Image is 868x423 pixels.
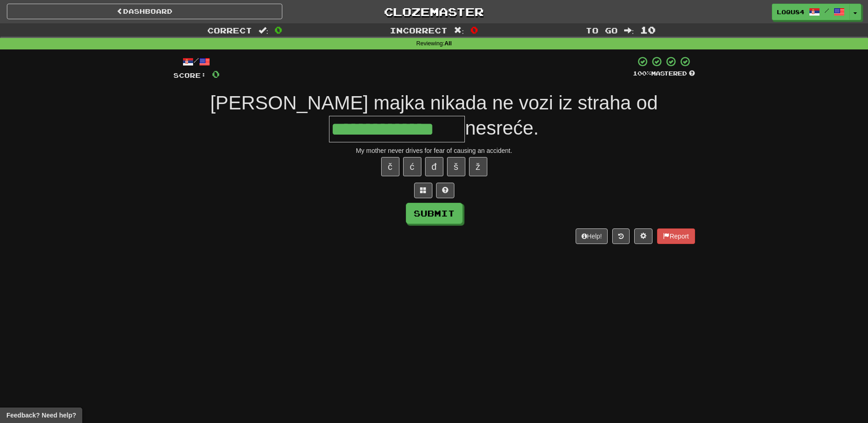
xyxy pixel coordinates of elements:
[173,56,220,67] div: /
[454,27,464,34] span: :
[212,68,220,80] span: 0
[624,27,634,34] span: :
[296,4,571,20] a: Clozemaster
[465,117,539,139] span: nesreće.
[210,92,658,114] span: [PERSON_NAME] majka nikada ne vozi iz straha od
[640,24,656,35] span: 10
[425,157,443,176] button: đ
[586,26,618,35] span: To go
[7,4,282,19] a: Dashboard
[469,157,487,176] button: ž
[436,183,454,198] button: Single letter hint - you only get 1 per sentence and score half the points! alt+h
[207,26,252,35] span: Correct
[612,228,630,244] button: Round history (alt+y)
[825,7,829,14] span: /
[444,40,452,47] strong: All
[633,70,695,78] div: Mastered
[576,228,608,244] button: Help!
[173,146,695,155] div: My mother never drives for fear of causing an accident.
[259,27,269,34] span: :
[772,4,850,20] a: loqu84 /
[447,157,465,176] button: š
[390,26,447,35] span: Incorrect
[470,24,478,35] span: 0
[657,228,695,244] button: Report
[381,157,399,176] button: č
[777,8,804,16] span: loqu84
[406,203,463,224] button: Submit
[275,24,282,35] span: 0
[173,71,206,79] span: Score:
[633,70,651,77] span: 100 %
[403,157,421,176] button: ć
[414,183,432,198] button: Switch sentence to multiple choice alt+p
[6,411,76,420] span: Open feedback widget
